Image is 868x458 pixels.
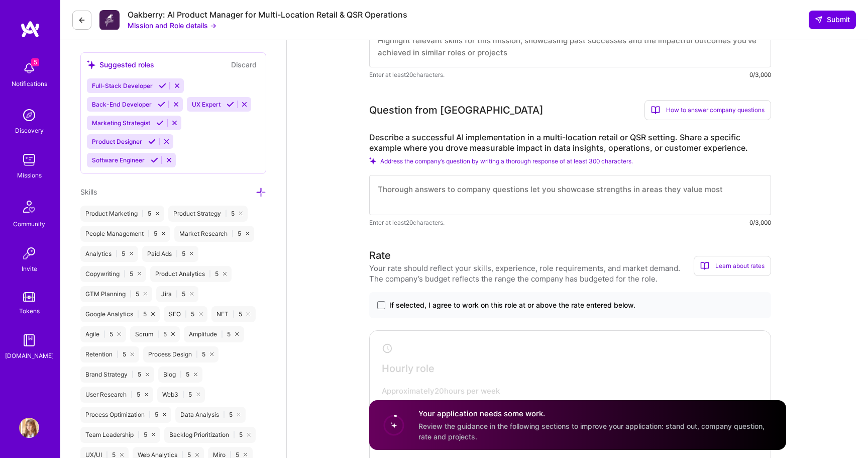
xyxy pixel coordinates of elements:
[210,352,213,356] i: icon Close
[17,170,42,180] div: Missions
[19,243,39,263] img: Invite
[131,352,134,356] i: icon Close
[700,261,709,270] i: icon BookOpen
[809,11,856,29] button: Submit
[418,422,765,441] span: Review the guidance in the following sections to improve your application: stand out, company que...
[13,219,45,229] div: Community
[175,407,246,423] div: Data Analysis 5
[418,408,774,419] h4: Your application needs some work.
[199,312,202,316] i: icon Close
[19,418,39,438] img: User Avatar
[644,100,771,120] div: How to answer company questions
[651,106,660,115] i: icon BookOpen
[223,272,227,276] i: icon Close
[80,306,160,322] div: Google Analytics 5
[171,332,175,336] i: icon Close
[12,78,47,89] div: Notifications
[159,82,166,89] i: Accept
[369,69,445,80] span: Enter at least 20 characters.
[148,230,150,238] span: |
[19,105,39,125] img: discovery
[239,212,243,215] i: icon Close
[131,391,133,399] span: |
[149,411,151,419] span: |
[196,393,200,396] i: icon Close
[22,263,37,274] div: Invite
[247,312,250,316] i: icon Close
[138,272,141,276] i: icon Close
[815,16,823,24] i: icon SendLight
[137,310,139,318] span: |
[369,157,376,164] i: Check
[164,306,207,322] div: SEO 5
[194,373,197,376] i: icon Close
[80,286,152,302] div: GTM Planning 5
[241,101,248,108] i: Reject
[235,332,239,336] i: icon Close
[247,433,251,436] i: icon Close
[749,69,771,80] div: 0/3,000
[148,138,156,145] i: Accept
[17,195,41,219] img: Community
[99,10,120,30] img: Company Logo
[164,427,256,443] div: Backlog Prioritization 5
[233,431,235,439] span: |
[80,367,154,383] div: Brand Strategy 5
[151,156,158,164] i: Accept
[130,326,180,342] div: Scrum 5
[173,82,181,89] i: Reject
[130,252,133,255] i: icon Close
[5,350,54,361] div: [DOMAIN_NAME]
[389,300,635,310] span: If selected, I agree to work on this role at or above the rate entered below.
[124,270,126,278] span: |
[157,387,205,403] div: Web3 5
[162,232,165,235] i: icon Close
[17,418,42,438] a: User Avatar
[369,217,445,228] span: Enter at least 20 characters.
[92,82,153,89] span: Full-Stack Developer
[172,101,180,108] i: Reject
[171,119,178,127] i: Reject
[87,59,154,70] div: Suggested roles
[156,286,198,302] div: Jira 5
[174,226,254,242] div: Market Research 5
[369,132,771,153] label: Describe a successful AI implementation in a multi-location retail or QSR setting. Share a specif...
[182,391,184,399] span: |
[156,212,159,215] i: icon Close
[78,16,86,24] i: icon LeftArrowDark
[228,59,260,70] button: Discard
[80,266,146,282] div: Copywriting 5
[92,138,142,145] span: Product Designer
[142,246,198,262] div: Paid Ads 5
[80,246,138,262] div: Analytics 5
[163,413,166,416] i: icon Close
[92,119,150,127] span: Marketing Strategist
[80,326,126,342] div: Agile 5
[190,292,193,296] i: icon Close
[195,453,199,456] i: icon Close
[87,60,95,69] i: icon SuggestedTeams
[19,150,39,170] img: teamwork
[130,290,132,298] span: |
[80,226,170,242] div: People Management 5
[80,387,153,403] div: User Research 5
[151,312,155,316] i: icon Close
[176,250,178,258] span: |
[209,270,211,278] span: |
[185,310,187,318] span: |
[20,20,40,38] img: logo
[143,346,219,362] div: Process Design 5
[233,310,235,318] span: |
[225,210,227,218] span: |
[196,350,198,358] span: |
[103,330,105,338] span: |
[749,217,771,228] div: 0/3,000
[158,101,165,108] i: Accept
[80,206,164,222] div: Product Marketing 5
[369,263,694,284] div: Your rate should reflect your skills, experience, role requirements, and market demand. The compa...
[118,332,121,336] i: icon Close
[142,210,144,218] span: |
[237,413,241,416] i: icon Close
[369,248,391,263] div: Rate
[192,101,221,108] span: UX Expert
